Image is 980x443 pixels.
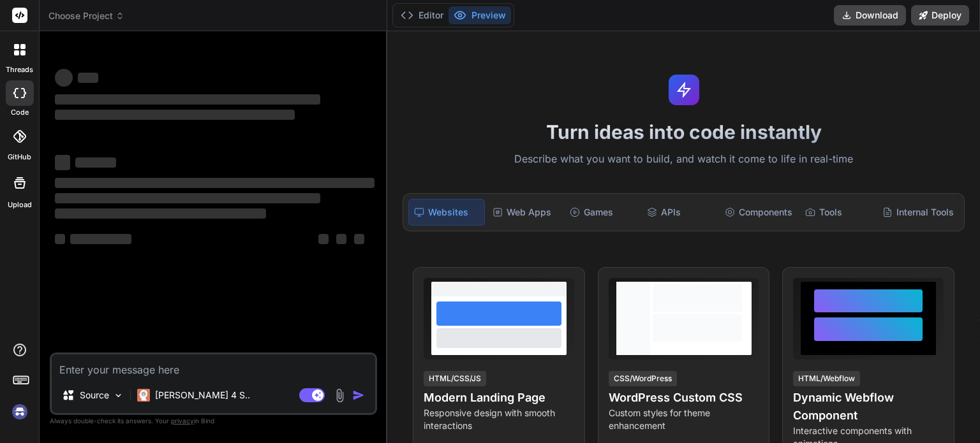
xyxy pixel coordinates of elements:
h4: Dynamic Webflow Component [793,389,944,425]
button: Preview [449,6,511,24]
div: APIs [642,199,716,226]
h1: Turn ideas into code instantly [395,120,972,143]
label: code [11,107,29,118]
label: threads [6,64,33,75]
img: icon [352,389,365,402]
img: attachment [332,388,347,403]
button: Deploy [911,5,969,25]
span: ‌ [78,73,98,83]
span: ‌ [55,69,73,87]
span: ‌ [336,234,346,244]
span: ‌ [55,155,70,170]
div: CSS/WordPress [609,371,677,386]
label: GitHub [8,152,31,163]
p: Source [80,389,109,402]
div: Websites [408,199,484,226]
p: Describe what you want to build, and watch it come to life in real-time [395,151,972,168]
span: privacy [171,417,194,425]
div: Web Apps [487,199,562,226]
h4: WordPress Custom CSS [609,389,759,407]
p: Custom styles for theme enhancement [609,407,759,432]
div: Internal Tools [877,199,959,226]
p: Responsive design with smooth interactions [424,407,574,432]
img: Pick Models [113,390,124,401]
button: Editor [396,6,449,24]
img: signin [9,401,31,423]
span: ‌ [55,193,320,203]
div: HTML/Webflow [793,371,860,386]
span: ‌ [55,94,320,105]
span: ‌ [55,208,266,219]
div: Tools [800,199,875,226]
div: Components [720,199,798,226]
label: Upload [8,200,32,210]
span: View Prompt [884,278,939,291]
span: View Prompt [699,278,754,291]
span: ‌ [55,178,375,188]
span: ‌ [55,234,65,244]
h4: Modern Landing Page [424,389,574,407]
span: ‌ [55,110,295,120]
div: Games [565,199,639,226]
span: ‌ [354,234,364,244]
span: Choose Project [48,10,124,22]
span: ‌ [70,234,131,244]
p: [PERSON_NAME] 4 S.. [155,389,250,402]
button: Download [834,5,906,25]
span: View Prompt [514,278,569,291]
span: ‌ [318,234,329,244]
p: Always double-check its answers. Your in Bind [50,415,377,427]
img: Claude 4 Sonnet [137,389,150,402]
div: HTML/CSS/JS [424,371,486,386]
span: ‌ [75,157,116,168]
